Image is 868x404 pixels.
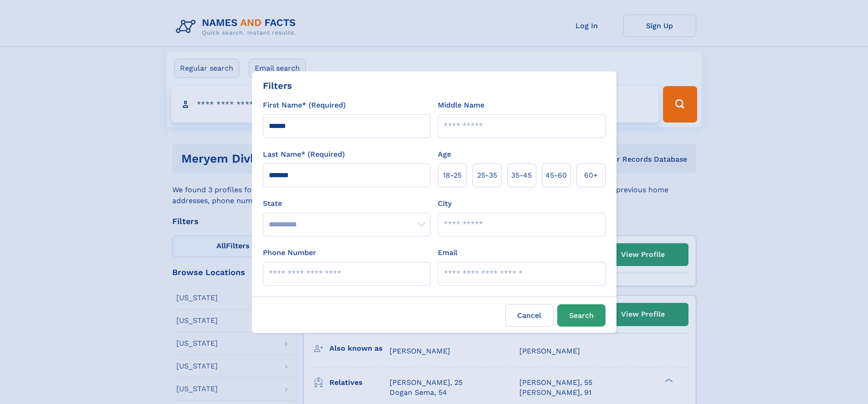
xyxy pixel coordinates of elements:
[557,304,606,327] button: Search
[438,149,451,160] label: Age
[263,247,316,258] label: Phone Number
[443,170,462,181] span: 18‑25
[263,79,292,92] div: Filters
[511,170,532,181] span: 35‑45
[438,100,484,111] label: Middle Name
[438,198,452,209] label: City
[263,198,431,209] label: State
[438,247,457,258] label: Email
[584,170,598,181] span: 60+
[477,170,497,181] span: 25‑35
[263,100,346,111] label: First Name* (Required)
[263,149,345,160] label: Last Name* (Required)
[505,304,554,327] label: Cancel
[545,170,567,181] span: 45‑60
